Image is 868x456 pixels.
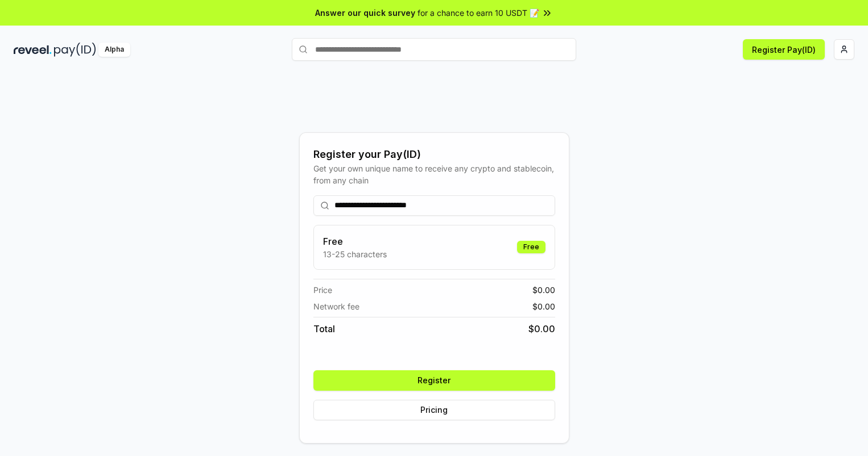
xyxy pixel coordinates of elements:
[313,400,555,420] button: Pricing
[98,43,130,57] div: Alpha
[532,284,555,296] span: $ 0.00
[418,7,539,19] span: for a chance to earn 10 USDT 📝
[313,300,359,312] span: Network fee
[14,43,52,57] img: reveel_dark
[54,43,96,57] img: pay_id
[313,162,555,186] div: Get your own unique name to receive any crypto and stablecoin, from any chain
[517,241,545,253] div: Free
[313,147,555,162] div: Register your Pay(ID)
[323,235,387,248] h3: Free
[313,284,332,296] span: Price
[532,300,555,312] span: $ 0.00
[528,322,555,336] span: $ 0.00
[313,322,335,336] span: Total
[315,7,415,19] span: Answer our quick survey
[743,39,825,60] button: Register Pay(ID)
[313,370,555,391] button: Register
[323,248,387,260] p: 13-25 characters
